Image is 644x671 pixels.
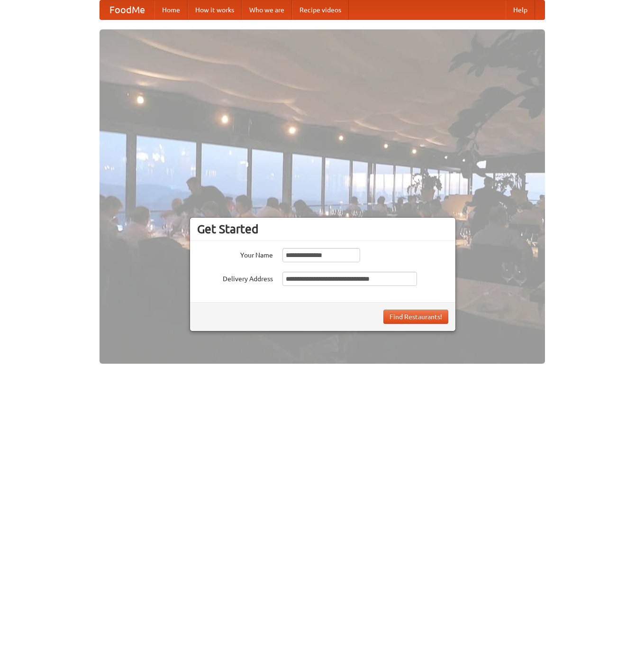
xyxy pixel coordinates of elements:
a: Home [154,0,188,19]
a: How it works [188,0,242,19]
label: Your Name [197,248,273,260]
a: Who we are [242,0,292,19]
a: FoodMe [100,0,154,19]
label: Delivery Address [197,272,273,284]
a: Recipe videos [292,0,349,19]
h3: Get Started [197,222,448,236]
a: Help [506,0,535,19]
button: Find Restaurants! [383,310,448,324]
